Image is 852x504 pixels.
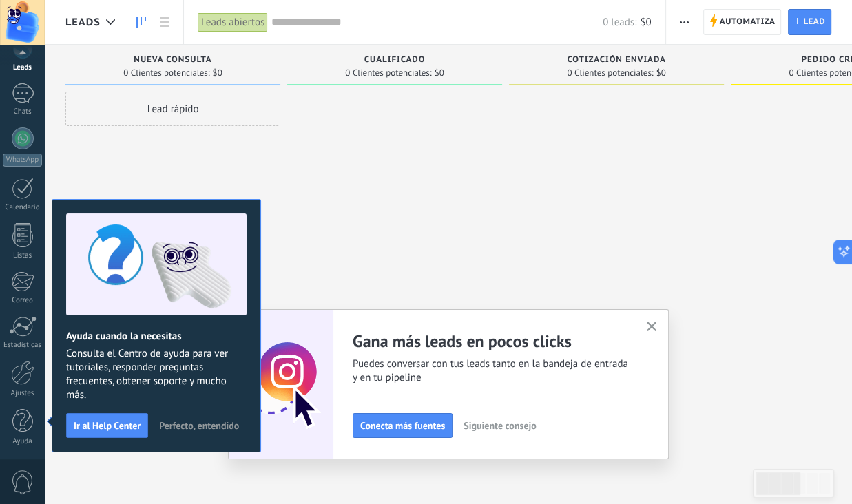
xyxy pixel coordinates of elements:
[3,63,43,72] div: Leads
[464,421,536,430] span: Siguiente consejo
[3,389,43,398] div: Ajustes
[153,9,176,36] a: Lista
[353,357,630,385] span: Puedes conversar con tus leads tanto en la bandeja de entrada y en tu pipeline
[65,16,101,29] span: Leads
[3,296,43,305] div: Correo
[516,55,717,67] div: Cotización enviada
[74,421,141,430] span: Ir al Help Center
[720,10,776,34] span: Automatiza
[129,9,153,36] a: Leads
[66,347,247,402] span: Consulta el Centro de ayuda para ver tutoriales, responder preguntas frecuentes, obtener soporte ...
[674,9,694,35] button: Más
[66,413,148,438] button: Ir al Help Center
[457,415,542,436] button: Siguiente consejo
[153,415,245,436] button: Perfecto, entendido
[213,69,222,77] span: $0
[123,69,209,77] span: 0 Clientes potenciales:
[3,437,43,446] div: Ayuda
[72,55,273,67] div: Nueva consulta
[3,251,43,260] div: Listas
[656,69,666,77] span: $0
[65,92,280,126] div: Lead rápido
[66,330,247,343] h2: Ayuda cuando la necesitas
[198,12,268,32] div: Leads abiertos
[353,413,453,438] button: Conecta más fuentes
[3,203,43,212] div: Calendario
[703,9,782,35] a: Automatiza
[134,55,211,65] span: Nueva consulta
[360,421,445,430] span: Conecta más fuentes
[567,69,653,77] span: 0 Clientes potenciales:
[159,421,239,430] span: Perfecto, entendido
[803,10,825,34] span: Lead
[3,154,42,167] div: WhatsApp
[3,341,43,350] div: Estadísticas
[364,55,426,65] span: Cualificado
[788,9,831,35] a: Lead
[3,107,43,116] div: Chats
[435,69,444,77] span: $0
[603,16,636,29] span: 0 leads:
[567,55,666,65] span: Cotización enviada
[640,16,651,29] span: $0
[345,69,431,77] span: 0 Clientes potenciales:
[294,55,495,67] div: Cualificado
[353,330,630,352] h2: Gana más leads en pocos clicks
